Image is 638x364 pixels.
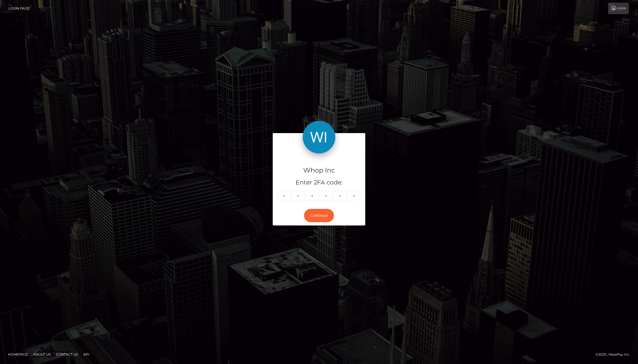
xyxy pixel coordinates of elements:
img: Whop Inc [303,121,335,153]
a: Login Page [8,3,29,14]
button: Continue [304,209,334,222]
a: API [81,350,91,359]
h4: Whop Inc [277,166,361,175]
h5: Enter 2FA code: [277,178,361,187]
a: About Us [31,350,53,359]
a: Login [608,3,629,14]
a: Contact Us [54,350,80,359]
a: Homepage [6,350,30,359]
div: © 2025 , MassPay Inc. [596,352,634,357]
